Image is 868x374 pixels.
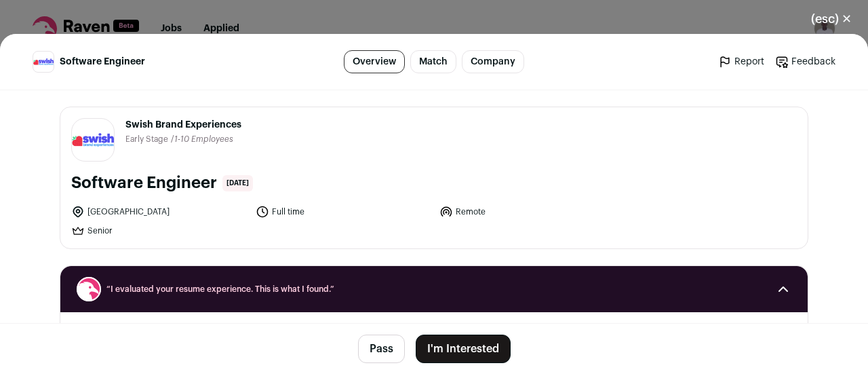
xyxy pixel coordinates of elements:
[410,50,456,73] a: Match
[358,335,405,363] button: Pass
[344,50,405,73] a: Overview
[462,50,524,73] a: Company
[60,55,145,69] span: Software Engineer
[222,175,253,191] span: [DATE]
[416,335,511,363] button: I'm Interested
[171,134,233,145] li: /
[71,205,248,219] li: [GEOGRAPHIC_DATA]
[106,284,762,295] span: “I evaluated your resume experience. This is what I found.”
[256,205,432,219] li: Full time
[174,135,233,143] span: 1-10 Employees
[125,118,241,132] span: Swish Brand Experiences
[775,55,835,69] a: Feedback
[71,172,217,194] h1: Software Engineer
[125,134,171,145] li: Early Stage
[72,133,114,147] img: 721293b15bbbc88fa90c1e5b8224925d986f91f49920f32aa237d275c9edf62a.png
[439,205,616,219] li: Remote
[718,55,764,69] a: Report
[795,4,868,34] button: Close modal
[33,58,54,65] img: 721293b15bbbc88fa90c1e5b8224925d986f91f49920f32aa237d275c9edf62a.png
[71,224,248,238] li: Senior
